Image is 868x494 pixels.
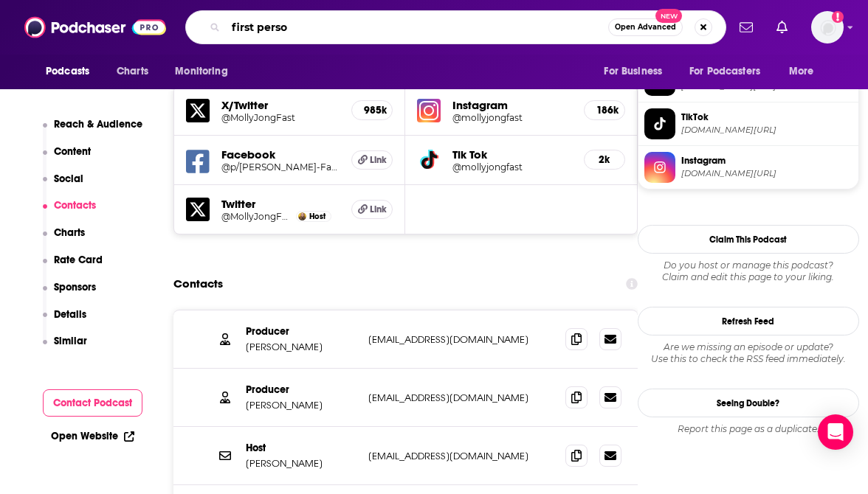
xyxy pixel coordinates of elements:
p: [PERSON_NAME] [246,399,356,411]
h5: 2k [596,153,613,166]
h5: Facebook [221,147,340,161]
span: Instagram [681,154,852,167]
h5: 186k [596,104,613,116]
svg: Add a profile image [832,11,844,23]
span: tiktok.com/@mollyjongfast [681,125,852,136]
button: Contacts [43,199,97,226]
a: @p/[PERSON_NAME]-Fast-100057844489635 [221,161,340,173]
h2: Contacts [173,270,223,298]
button: Show profile menu [811,11,844,44]
button: Claim This Podcast [638,225,859,254]
a: Show notifications dropdown [734,15,759,40]
input: Search podcasts, credits, & more... [226,15,608,39]
p: Sponsors [54,281,96,293]
button: open menu [165,58,247,86]
span: Monitoring [175,61,227,82]
img: User Profile [811,11,844,44]
span: For Business [604,61,662,82]
h5: Instagram [452,98,571,112]
p: Content [54,145,91,158]
a: Charts [107,58,157,86]
a: Link [351,150,393,170]
span: Host [309,212,325,221]
a: Show notifications dropdown [771,15,793,40]
button: Contact Podcast [43,389,143,417]
button: Reach & Audience [43,118,143,145]
button: open menu [779,58,833,86]
button: Sponsors [43,281,97,308]
p: Details [54,308,86,321]
a: @MollyJongFast [221,112,340,123]
p: Producer [246,325,356,338]
button: Similar [43,335,88,362]
a: Open Website [51,430,134,442]
p: Contacts [54,199,96,212]
span: Do you host or manage this podcast? [638,260,859,271]
h5: X/Twitter [221,98,340,112]
p: [PERSON_NAME] [246,457,356,470]
a: @mollyjongfast [452,161,571,173]
p: Producer [246,383,356,396]
p: [EMAIL_ADDRESS][DOMAIN_NAME] [368,392,554,404]
p: [EMAIL_ADDRESS][DOMAIN_NAME] [368,333,554,346]
p: Rate Card [54,254,103,266]
span: TikTok [681,111,852,124]
img: Molly Jong-Fast [298,212,306,220]
span: For Podcasters [689,61,760,82]
span: New [655,9,682,23]
span: Open Advanced [615,24,676,31]
button: open menu [35,58,108,86]
p: [EMAIL_ADDRESS][DOMAIN_NAME] [368,450,554,462]
button: Rate Card [43,254,103,281]
div: Are we missing an episode or update? Use this to check the RSS feed immediately. [638,341,859,365]
button: Content [43,145,92,173]
img: Podchaser - Follow, Share and Rate Podcasts [24,13,166,41]
a: Instagram[DOMAIN_NAME][URL] [644,152,852,183]
a: @mollyjongfast [452,112,571,123]
a: TikTok[DOMAIN_NAME][URL] [644,108,852,139]
button: Refresh Feed [638,307,859,335]
p: [PERSON_NAME] [246,341,356,353]
span: More [789,61,814,82]
button: Open AdvancedNew [608,18,683,36]
h5: Twitter [221,197,340,211]
span: Podcasts [46,61,89,82]
h5: Tik Tok [452,147,571,161]
span: Link [370,203,387,215]
a: Link [351,200,393,219]
button: Charts [43,226,86,254]
p: Social [54,173,83,185]
span: Link [370,154,387,166]
p: Charts [54,226,85,239]
a: Seeing Double? [638,389,859,417]
p: Host [246,442,356,454]
button: open menu [593,58,681,86]
button: open menu [680,58,782,86]
a: @MollyJongFast [221,211,292,222]
p: Similar [54,335,87,347]
div: Claim and edit this page to your liking. [638,260,859,283]
button: Social [43,173,84,200]
h5: 985k [364,104,380,116]
span: Charts [117,61,148,82]
span: Logged in as AtriaBooks [811,11,844,44]
button: Details [43,308,87,335]
div: Report this page as a duplicate. [638,423,859,435]
div: Search podcasts, credits, & more... [185,10,726,44]
p: Reach & Audience [54,118,142,131]
img: iconImage [417,99,441,122]
div: Open Intercom Messenger [818,414,853,450]
span: instagram.com/mollyjongfast [681,168,852,179]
